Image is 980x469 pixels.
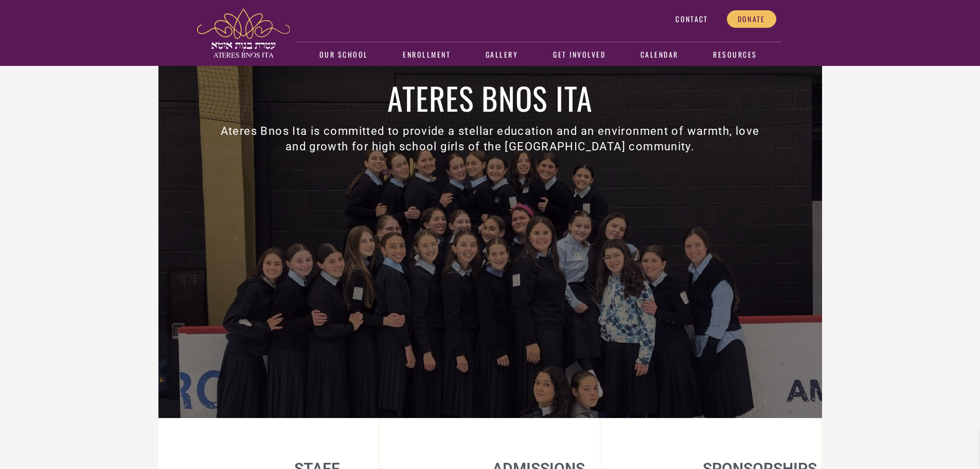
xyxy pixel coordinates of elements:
a: Enrollment [396,43,458,67]
a: Donate [727,10,776,28]
a: Resources [706,43,764,67]
h3: Ateres Bnos Ita is committed to provide a stellar education and an environment of warmth, love an... [213,124,767,154]
h1: Ateres Bnos Ita [213,82,767,113]
span: Donate [738,14,765,24]
a: Contact [665,10,719,28]
img: ateres [197,8,290,58]
a: Calendar [633,43,686,67]
a: Get Involved [546,43,613,67]
a: Gallery [478,43,526,67]
a: Our School [312,43,376,67]
span: Contact [675,14,708,24]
